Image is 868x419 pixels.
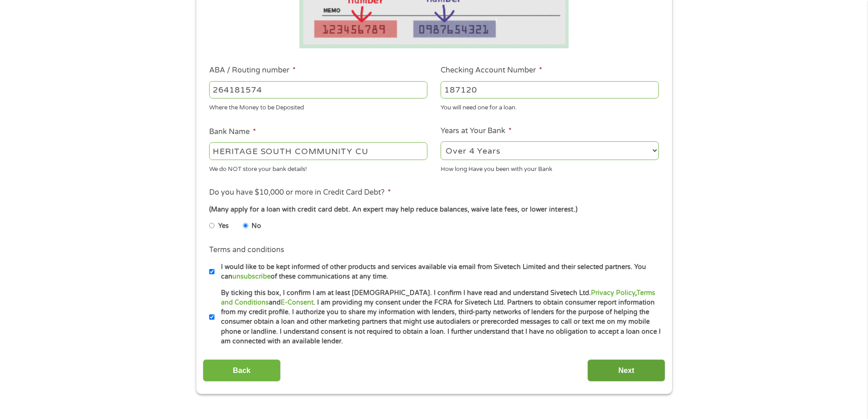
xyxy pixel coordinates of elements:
a: unsubscribe [232,273,271,280]
label: Yes [218,221,229,231]
a: E-Consent [281,299,313,306]
label: Do you have $10,000 or more in Credit Card Debt? [209,188,391,197]
label: ABA / Routing number [209,66,296,75]
input: 345634636 [441,81,659,98]
label: I would like to be kept informed of other products and services available via email from Sivetech... [215,262,662,282]
div: You will need one for a loan. [441,100,659,113]
label: Checking Account Number [441,66,542,75]
label: Bank Name [209,127,256,137]
label: No [252,221,261,231]
a: Privacy Policy [591,289,635,297]
label: Years at Your Bank [441,126,512,136]
div: (Many apply for a loan with credit card debt. An expert may help reduce balances, waive late fees... [209,205,658,215]
div: We do NOT store your bank details! [209,161,427,174]
input: Back [203,359,281,382]
input: 263177916 [209,81,427,98]
a: Terms and Conditions [221,289,655,306]
label: Terms and conditions [209,245,284,255]
div: Where the Money to be Deposited [209,100,427,113]
input: Next [587,359,665,382]
div: How long Have you been with your Bank [441,161,659,174]
label: By ticking this box, I confirm I am at least [DEMOGRAPHIC_DATA]. I confirm I have read and unders... [215,288,662,347]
